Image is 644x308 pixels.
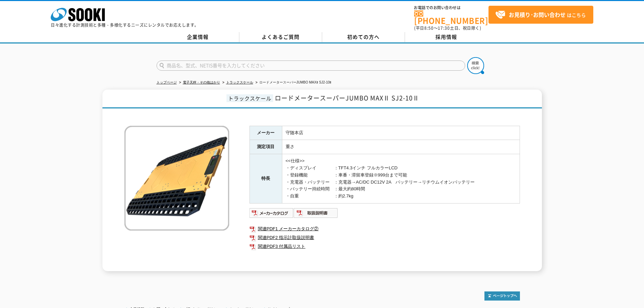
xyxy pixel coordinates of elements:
li: ロードメータースーパーJUMBO MAXⅡ SJ2-10Ⅱ [254,79,332,86]
th: 測定項目 [249,140,282,154]
img: 取扱説明書 [294,208,338,218]
span: 17:30 [438,25,450,31]
span: 8:50 [424,25,434,31]
img: メーカーカタログ [249,208,294,218]
a: メーカーカタログ [249,212,294,217]
img: btn_search.png [467,57,484,74]
th: メーカー [249,126,282,140]
img: トップページへ [484,291,520,301]
span: 初めての方へ [347,33,380,41]
a: 関連PDF1 メーカーカタログ② [249,224,520,233]
a: 電子天秤・その他はかり [183,80,220,84]
strong: お見積り･お問い合わせ [509,10,566,19]
p: 日々進化する計測技術と多種・多様化するニーズにレンタルでお応えします。 [51,23,199,27]
a: 関連PDF3 付属品リスト [249,242,520,251]
td: <<仕様>> ・ディスプレイ ：TFT4.3インチ フルカラーLCD ・登録機能 ：車番・滞留車登録※999台まで可能 ・充電器・バッテリー ：充電器→AC/DC DC12V 2A バッテリー→... [282,154,520,204]
a: 初めての方へ [322,32,405,42]
a: お見積り･お問い合わせはこちら [488,6,593,24]
img: ロードメータースーパーJUMBO MAXⅡ SJ2-10Ⅱ [124,126,229,231]
input: 商品名、型式、NETIS番号を入力してください [157,61,465,71]
td: 守随本店 [282,126,520,140]
span: ロードメータースーパーJUMBO MAXⅡ SJ2-10Ⅱ [275,93,419,102]
a: 企業情報 [157,32,239,42]
span: (平日 ～ 土日、祝日除く) [414,25,481,31]
a: [PHONE_NUMBER] [414,10,488,24]
span: お電話でのお問い合わせは [414,6,488,10]
a: 採用情報 [405,32,488,42]
th: 特長 [249,154,282,204]
span: はこちら [495,10,586,20]
a: よくあるご質問 [239,32,322,42]
span: トラックスケール [226,94,273,102]
a: トップページ [157,80,177,84]
a: 取扱説明書 [294,212,338,217]
td: 重さ [282,140,520,154]
a: 関連PDF2 指示計取扱説明書 [249,233,520,242]
a: トラックスケール [226,80,253,84]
